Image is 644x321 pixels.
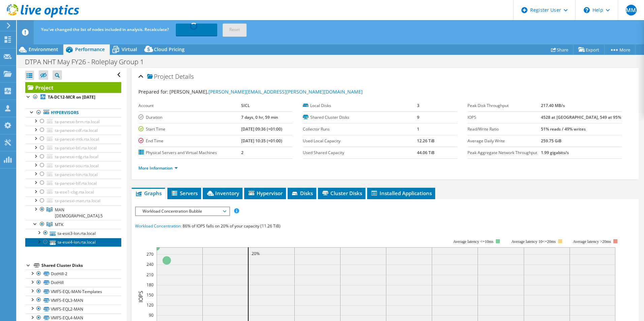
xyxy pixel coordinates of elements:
span: Environment [29,46,58,52]
a: ta-panesxi-man.rta.local [25,197,121,205]
text: 20% [252,251,260,256]
label: Peak Disk Throughput [468,102,541,109]
b: 51% reads / 49% writes [541,126,586,132]
span: ta-panesxi-man.rta.local [55,198,100,204]
span: [PERSON_NAME], [169,88,363,95]
span: ta-panesxi-btl.rta.local [55,145,97,151]
span: Details [175,72,194,80]
a: ta-panesxi-brm.rta.local [25,117,121,126]
tspan: Average latency <=10ms [453,239,493,244]
b: 217.40 MB/s [541,103,565,108]
a: ta-esxi4-lon.rta.local [25,238,121,247]
span: ta-panesxi-cdf.rta.local [55,128,98,133]
label: Average Daily Write [468,138,541,144]
tspan: Average latency 10<=20ms [511,239,556,244]
span: MAN [DEMOGRAPHIC_DATA].5 [55,207,103,219]
b: 1.99 gigabits/s [541,150,569,155]
label: Start Time [138,126,241,133]
label: Used Local Capacity [303,138,417,144]
span: Project [147,73,173,80]
label: Physical Servers and Virtual Machines [138,149,241,156]
span: Disks [291,190,313,197]
span: Performance [75,46,105,52]
span: ta-esxi1-cbg.rta.local [55,189,94,195]
text: 210 [147,272,154,278]
a: VMFS-EQL-MAN-Templates [25,287,121,296]
b: 4528 at [GEOGRAPHIC_DATA], 549 at 95% [541,114,621,120]
text: 270 [147,251,154,257]
text: IOPS [137,291,144,302]
text: 90 [149,312,154,318]
a: ta-panesxi-rdg.rta.local [25,152,121,161]
a: ta-panesxi-cdf.rta.local [25,126,121,135]
b: [DATE] 10:35 (+01:00) [241,138,282,144]
a: MAN 6.5 [25,205,121,220]
span: You've changed the list of nodes included in analysis. Recalculate? [41,27,169,32]
a: DotHill-2 [25,270,121,278]
a: ta-panesxi-sou.rta.local [25,161,121,170]
b: SICL [241,103,250,108]
b: 2 [241,150,244,155]
label: Read/Write Ratio [468,126,541,133]
label: End Time [138,138,241,144]
a: More [604,44,636,55]
a: MTK [25,220,121,229]
span: Hypervisor [248,190,283,197]
a: VMFS-EQL2-MAN [25,305,121,313]
span: ta-panesxi-mtk.rta.local [55,136,99,142]
b: 1 [417,126,419,132]
label: Duration [138,114,241,121]
span: Cluster Disks [321,190,362,197]
a: DotHill [25,278,121,287]
a: Project [25,82,121,93]
span: Graphs [135,190,162,197]
a: Share [546,44,574,55]
label: Shared Cluster Disks [303,114,417,121]
b: TA-DC12-MCR on [DATE] [48,94,95,100]
b: 259.75 GiB [541,138,561,144]
span: Virtual [122,46,137,52]
b: 9 [417,114,419,120]
a: Recalculating... [176,24,217,36]
span: Installed Applications [371,190,432,197]
span: MTK [55,222,63,227]
b: [DATE] 09:36 (+01:00) [241,126,282,132]
span: ta-panesxi-brm.rta.local [55,119,100,124]
label: Prepared for: [138,88,168,95]
a: ta-panesxi-lon.rta.local [25,170,121,179]
svg: \n [584,7,590,13]
label: Peak Aggregate Network Throughput [468,149,541,156]
label: Collector Runs [303,126,417,133]
span: ta-panesxi-blf.rta.local [55,180,97,186]
span: ta-panesxi-sou.rta.local [55,163,99,169]
div: Shared Cluster Disks [41,261,121,270]
text: 150 [147,292,154,298]
a: Export [573,44,605,55]
span: ta-panesxi-rdg.rta.local [55,154,98,159]
span: Servers [171,190,198,197]
span: Workload Concentration: [135,223,182,229]
h1: DTPA NHT May FY26 - Roleplay Group 1 [22,58,154,66]
a: TA-DC12-MCR on [DATE] [25,93,121,102]
a: VMFS-EQL3-MAN [25,296,121,305]
a: ta-panesxi-btl.rta.local [25,144,121,152]
span: 86% of IOPS falls on 20% of your capacity (11.26 TiB) [183,223,281,229]
b: 3 [417,103,419,108]
b: 44.06 TiB [417,150,434,155]
label: Local Disks [303,102,417,109]
a: More Information [138,165,178,171]
b: 12.26 TiB [417,138,434,144]
label: Used Shared Capacity [303,149,417,156]
label: IOPS [468,114,541,121]
a: ta-panesxi-mtk.rta.local [25,135,121,143]
a: [PERSON_NAME][EMAIL_ADDRESS][PERSON_NAME][DOMAIN_NAME] [208,88,363,95]
b: 7 days, 0 hr, 59 min [241,114,278,120]
span: ta-panesxi-lon.rta.local [55,172,98,177]
a: ta-panesxi-blf.rta.local [25,179,121,187]
a: ta-esxi3-lon.rta.local [25,229,121,238]
span: Workload Concentration Bubble [139,207,226,215]
span: Cloud Pricing [154,46,185,52]
text: 240 [147,261,154,267]
span: Inventory [206,190,239,197]
a: Hypervisors [25,108,121,117]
